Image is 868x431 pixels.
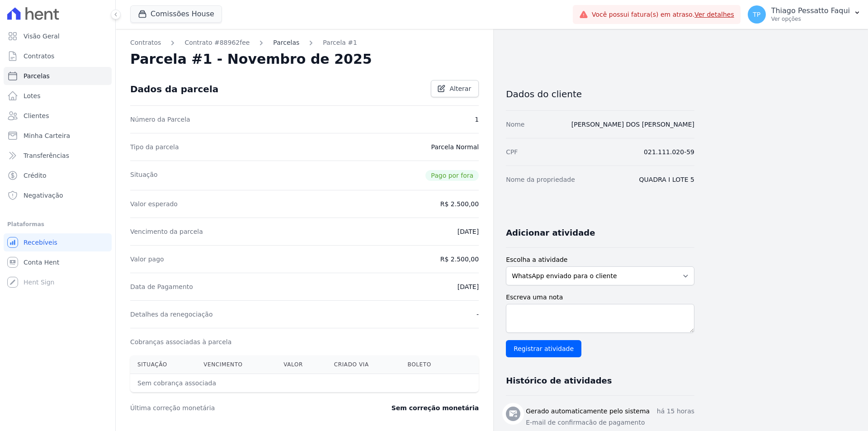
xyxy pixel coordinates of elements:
[4,27,112,45] a: Visão Geral
[4,107,112,125] a: Clientes
[24,238,57,247] span: Recebíveis
[644,147,694,156] dd: 021.111.020-59
[475,115,479,124] dd: 1
[130,403,336,412] dt: Última correção monetária
[476,310,479,319] dd: -
[24,111,49,120] span: Clientes
[571,121,694,128] a: [PERSON_NAME] DOS [PERSON_NAME]
[24,52,54,61] span: Contratos
[24,71,50,81] span: Parcelas
[506,340,581,357] input: Registrar atividade
[526,407,650,416] h3: Gerado automaticamente pelo sistema
[24,191,63,200] span: Negativação
[771,6,850,15] p: Thiago Pessatto Faqui
[4,127,112,145] a: Minha Carteira
[130,115,190,124] dt: Número da Parcela
[425,170,479,181] span: Pago por fora
[130,5,222,23] button: Comissões House
[130,255,164,264] dt: Valor pago
[639,175,694,184] dd: QUADRA I LOTE 5
[506,175,575,184] dt: Nome da propriedade
[196,355,276,374] th: Vencimento
[506,227,595,238] h3: Adicionar atividade
[506,120,524,129] dt: Nome
[449,84,471,93] span: Alterar
[130,142,179,152] dt: Tipo da parcela
[4,87,112,105] a: Lotes
[323,38,357,47] a: Parcela #1
[24,171,47,180] span: Crédito
[4,253,112,271] a: Conta Hent
[130,84,218,95] div: Dados da parcela
[506,255,694,265] label: Escolha a atividade
[392,403,479,412] dd: Sem correção monetária
[4,147,112,165] a: Transferências
[694,11,734,18] a: Ver detalhes
[130,310,213,319] dt: Detalhes da renegociação
[753,11,760,18] span: TP
[4,186,112,204] a: Negativação
[506,375,612,386] h3: Histórico de atividades
[440,255,479,264] dd: R$ 2.500,00
[184,38,250,47] a: Contrato #88962fee
[458,282,479,291] dd: [DATE]
[130,374,401,393] th: Sem cobrança associada
[130,199,178,208] dt: Valor esperado
[130,38,479,47] nav: Breadcrumb
[592,10,734,19] span: Você possui fatura(s) em atraso.
[276,355,327,374] th: Valor
[24,32,60,41] span: Visão Geral
[24,151,69,160] span: Transferências
[4,233,112,251] a: Recebíveis
[130,51,372,67] h2: Parcela #1 - Novembro de 2025
[7,219,108,230] div: Plataformas
[24,131,70,140] span: Minha Carteira
[130,170,158,181] dt: Situação
[657,407,694,416] p: há 15 horas
[506,89,694,99] h3: Dados do cliente
[4,166,112,185] a: Crédito
[4,47,112,65] a: Contratos
[458,227,479,236] dd: [DATE]
[431,80,479,97] a: Alterar
[741,2,868,27] button: TP Thiago Pessatto Faqui Ver opções
[327,355,401,374] th: Criado via
[4,67,112,85] a: Parcelas
[526,418,694,427] p: E-mail de confirmacão de pagamento
[401,355,458,374] th: Boleto
[440,199,479,208] dd: R$ 2.500,00
[130,337,231,346] dt: Cobranças associadas à parcela
[130,282,193,291] dt: Data de Pagamento
[431,142,479,152] dd: Parcela Normal
[506,293,694,302] label: Escreva uma nota
[130,38,161,47] a: Contratos
[130,227,203,236] dt: Vencimento da parcela
[130,355,196,374] th: Situação
[24,258,59,267] span: Conta Hent
[273,38,299,47] a: Parcelas
[771,15,850,23] p: Ver opções
[506,147,518,156] dt: CPF
[24,91,41,100] span: Lotes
